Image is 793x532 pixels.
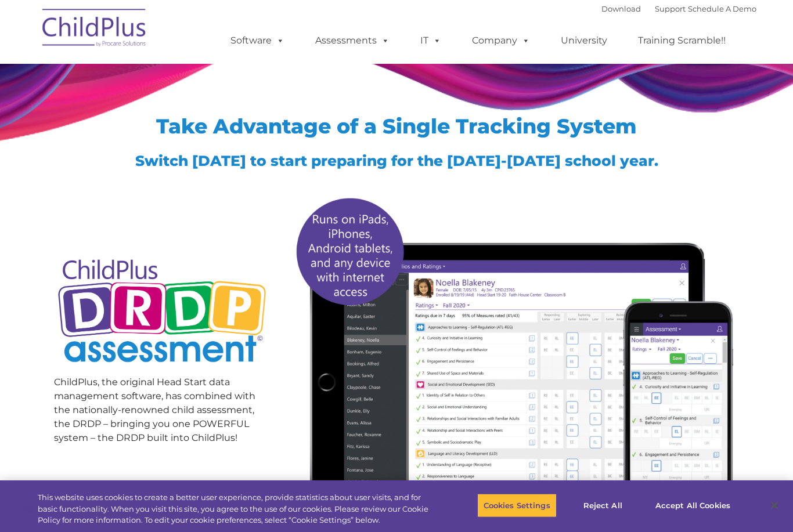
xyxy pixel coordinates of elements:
a: Software [219,29,296,52]
a: University [549,29,619,52]
button: Close [762,493,787,518]
button: Cookies Settings [477,493,557,517]
a: Assessments [304,29,401,52]
span: Take Advantage of a Single Tracking System [156,114,637,139]
button: Reject All [567,493,639,517]
img: Copyright - DRDP Logo [54,247,271,378]
a: Company [460,29,542,52]
font: | [601,4,756,13]
img: ChildPlus by Procare Solutions [37,1,153,59]
span: Switch [DATE] to start preparing for the [DATE]-[DATE] school year. [135,152,658,169]
a: Download [601,4,641,13]
div: This website uses cookies to create a better user experience, provide statistics about user visit... [38,492,436,526]
a: Schedule A Demo [688,4,756,13]
a: Training Scramble!! [626,29,737,52]
a: Support [655,4,686,13]
span: ChildPlus, the original Head Start data management software, has combined with the nationally-ren... [54,377,255,443]
a: IT [409,29,453,52]
button: Accept All Cookies [649,493,737,517]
